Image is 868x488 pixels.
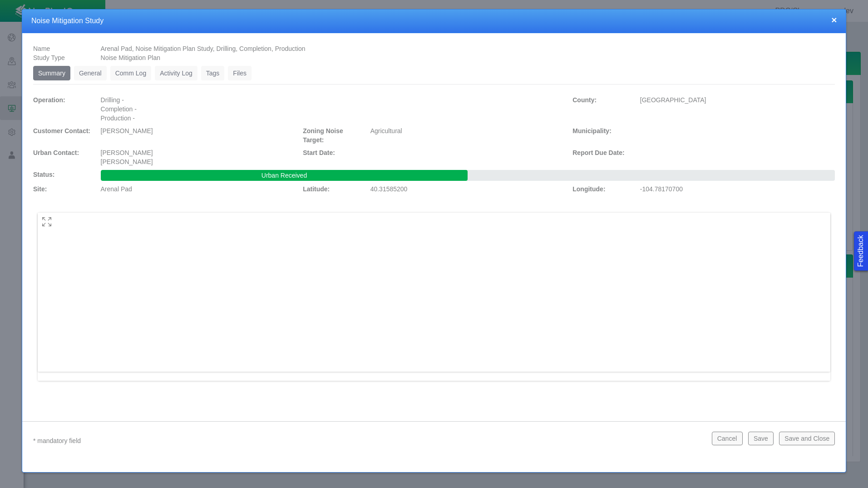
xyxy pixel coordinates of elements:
span: Noise Mitigation Plan [101,54,161,61]
span: [GEOGRAPHIC_DATA] [640,96,706,104]
span: Study Type [33,54,65,61]
div: -104.78170700 [640,181,835,197]
div: Urban Received [101,170,468,181]
button: Save and Close [779,432,835,445]
button: Cancel [712,432,743,445]
a: Summary [33,66,70,80]
span: Status: [33,171,54,178]
span: [PERSON_NAME] [101,158,153,165]
span: Drilling - [101,96,124,104]
a: Files [228,66,252,80]
div: 40.31585200 [370,181,566,197]
p: * mandatory field [33,435,705,447]
span: Urban Contact: [33,149,79,156]
button: close [831,15,837,25]
span: Longitude: [572,185,605,193]
h4: Noise Mitigation Study [31,16,837,26]
a: General [74,66,107,80]
span: Agricultural [370,127,402,134]
span: Latitude: [303,185,330,193]
span: Completion - [101,105,137,113]
a: Tags [201,66,225,80]
span: Name [33,45,50,52]
span: Zoning Noise Target: [303,127,343,144]
span: Arenal Pad [101,185,132,193]
a: Activity Log [155,66,197,80]
span: Municipality: [572,127,612,134]
span: Operation: [33,96,65,104]
button: Save [748,432,774,445]
span: Start Date: [303,149,335,156]
span: Customer Contact: [33,127,90,134]
span: Production - [101,115,135,122]
span: County: [572,96,597,104]
span: Report Due Date: [572,149,624,156]
span: Arenal Pad, Noise Mitigation Plan Study, Drilling, Completion, Production [101,45,306,52]
span: [PERSON_NAME] [101,127,153,134]
span: Site: [33,185,47,193]
span: [PERSON_NAME] [101,149,153,156]
a: Comm Log [110,66,151,80]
